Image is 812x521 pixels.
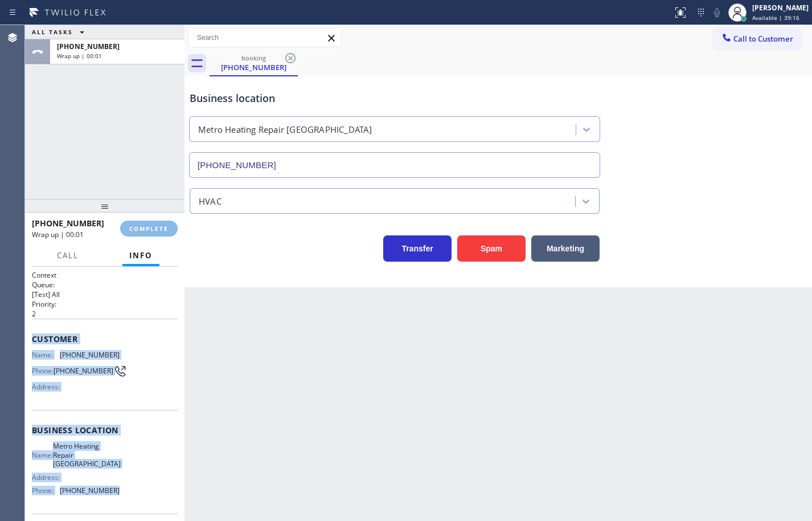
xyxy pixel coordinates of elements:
[32,473,62,482] span: Address:
[50,245,85,267] button: Call
[32,451,53,459] span: Name:
[32,218,104,229] span: [PHONE_NUMBER]
[60,486,120,495] span: [PHONE_NUMBER]
[752,3,809,13] div: [PERSON_NAME]
[211,62,297,72] div: [PHONE_NUMBER]
[457,235,526,262] button: Spam
[188,29,341,47] input: Search
[122,245,159,267] button: Info
[198,123,372,136] div: Metro Heating Repair [GEOGRAPHIC_DATA]
[32,280,178,290] h2: Queue:
[57,42,120,51] span: [PHONE_NUMBER]
[129,250,153,260] span: Info
[32,351,60,359] span: Name:
[32,230,84,239] span: Wrap up | 00:01
[129,225,169,233] span: COMPLETE
[199,194,222,207] div: HVAC
[32,333,178,344] span: Customer
[60,351,120,359] span: [PHONE_NUMBER]
[752,14,799,22] span: Available | 39:16
[53,442,121,468] span: Metro Heating Repair [GEOGRAPHIC_DATA]
[57,250,79,260] span: Call
[713,28,801,50] button: Call to Customer
[32,367,54,375] span: Phone:
[531,235,600,262] button: Marketing
[25,25,96,39] button: ALL TASKS
[32,299,178,309] h2: Priority:
[189,152,600,178] input: Phone Number
[32,28,73,36] span: ALL TASKS
[709,5,725,21] button: Mute
[32,425,178,435] span: Business location
[211,51,297,75] div: (650) 692-5334
[54,367,113,375] span: [PHONE_NUMBER]
[32,382,62,391] span: Address:
[32,290,178,299] p: [Test] All
[32,270,178,280] h1: Context
[211,54,297,62] div: booking
[190,91,600,106] div: Business location
[32,486,60,495] span: Phone:
[32,309,178,319] p: 2
[383,235,452,262] button: Transfer
[733,34,793,44] span: Call to Customer
[120,221,178,237] button: COMPLETE
[57,52,102,60] span: Wrap up | 00:01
